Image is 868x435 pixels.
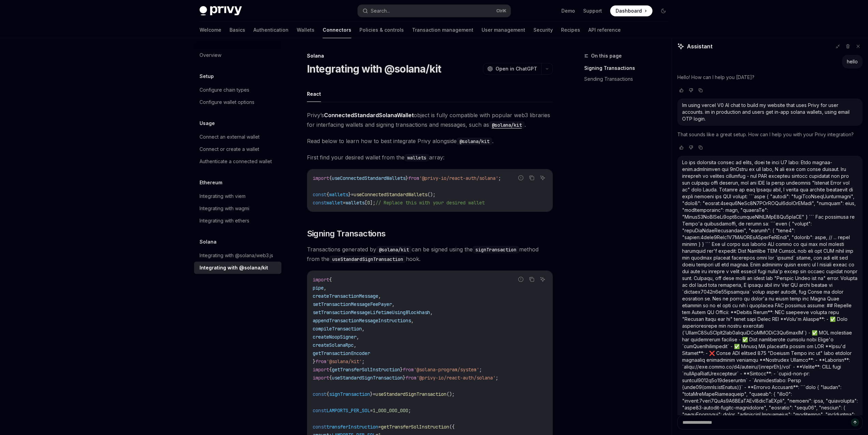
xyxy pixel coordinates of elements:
span: getTransferSolInstruction [332,367,400,373]
span: wallets [345,200,365,206]
span: '@privy-io/react-auth/solana' [419,175,498,181]
button: React [307,86,321,102]
img: dark logo [200,6,242,16]
button: Toggle dark mode [658,5,669,16]
span: = [370,407,373,414]
span: (); [427,191,436,198]
code: useStandardSignTransaction [329,255,406,263]
button: Report incorrect code [516,173,525,182]
span: , [392,301,395,307]
span: , [356,334,359,340]
span: Signing Transactions [307,228,386,239]
span: Open in ChatGPT [496,65,537,72]
code: signTransaction [473,246,519,253]
span: Privy’s object is fully compatible with popular web3 libraries for interfacing wallets and signin... [307,110,553,129]
h1: Integrating with @solana/kit [307,63,441,75]
span: { [329,367,332,373]
button: Open in ChatGPT [483,63,541,75]
span: from [408,175,419,181]
span: First find your desired wallet from the array: [307,153,553,162]
div: Integrating with viem [200,192,246,200]
a: Basics [230,22,245,38]
button: Report incorrect code [516,275,525,284]
span: compileTransaction [313,326,362,332]
a: Signing Transactions [584,63,674,74]
span: const [313,200,326,206]
div: Configure wallet options [200,98,254,106]
a: @solana/kit [489,121,525,128]
a: User management [482,22,525,38]
span: Assistant [687,42,712,50]
code: wallets [404,154,429,161]
span: '@solana-program/system' [414,367,479,373]
button: Copy the contents from the code block [527,275,536,284]
div: Integrating with wagmi [200,204,249,213]
span: ; [498,175,501,181]
span: useConnectedStandardWallets [332,175,406,181]
span: } [313,358,315,364]
span: ; [496,375,498,381]
a: Authenticate a connected wallet [194,155,281,168]
a: Integrating with @solana/kit [194,262,281,274]
span: createSolanaRpc [313,342,354,348]
div: Solana [307,52,553,59]
span: Dashboard [616,7,642,14]
a: Integrating with viem [194,190,281,202]
div: Overview [200,51,221,59]
span: Transactions generated by can be signed using the method from the hook. [307,245,553,264]
span: , [362,326,365,332]
span: pipe [313,285,324,291]
a: Integrating with ethers [194,215,281,227]
div: Connect or create a wallet [200,145,259,153]
span: { [329,277,332,283]
span: wallets [329,191,348,198]
a: Integrating with wagmi [194,202,281,215]
span: { [326,191,329,198]
span: , [411,317,414,324]
span: LAMPORTS_PER_SOL [326,407,370,414]
span: = [351,191,354,198]
a: Demo [561,7,575,14]
span: [ [365,200,367,206]
a: Security [533,22,553,38]
div: hello [847,58,858,65]
span: from [315,358,326,364]
span: , [324,285,326,291]
span: } [403,375,406,381]
span: , [354,342,356,348]
span: } [348,191,351,198]
span: , [430,309,433,315]
a: Connect or create a wallet [194,143,281,155]
span: useStandardSignTransaction [376,391,446,397]
span: Ctrl K [496,8,506,14]
span: useStandardSignTransaction [332,375,403,381]
span: setTransactionMessageFeePayer [313,301,392,307]
code: @solana/kit [489,121,525,129]
span: const [313,407,326,414]
span: , [378,293,381,299]
span: ; [479,367,482,373]
span: '@solana/kit' [326,358,362,364]
span: import [313,367,329,373]
span: signTransaction [329,391,370,397]
a: Welcome [200,22,221,38]
button: Send message [851,418,859,426]
p: Hello! How can I help you [DATE]? [677,73,863,81]
div: Integrating with ethers [200,217,249,225]
span: } [400,367,403,373]
div: Configure chain types [200,86,249,94]
span: wallet [326,200,343,206]
a: Sending Transactions [584,74,674,84]
a: Authentication [253,22,289,38]
div: Im using vercel V0 AI chat to build my website that uses Privy for user accounts. im in productio... [682,102,858,122]
code: @solana/kit [457,138,492,145]
span: Read below to learn how to best integrate Privy alongside . [307,136,553,146]
button: Ask AI [538,173,547,182]
span: { [329,375,332,381]
span: from [403,367,414,373]
span: const [313,391,326,397]
span: } [370,391,373,397]
span: { [329,175,332,181]
span: 1_000_000_000 [373,407,408,414]
span: const [313,191,326,198]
